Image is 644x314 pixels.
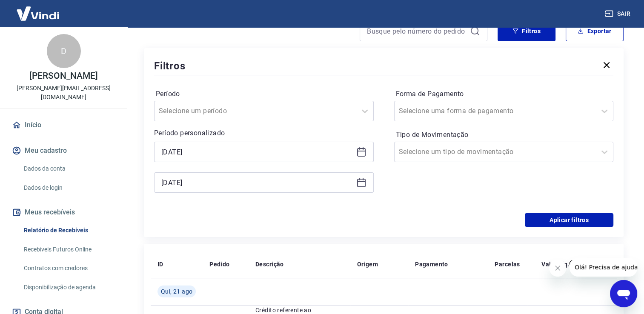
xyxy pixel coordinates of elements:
span: Qui, 21 ago [161,287,192,296]
a: Início [10,116,117,134]
button: Aplicar filtros [525,213,613,227]
iframe: Mensagem da empresa [570,258,637,277]
button: Exportar [566,21,624,41]
a: Dados da conta [20,160,117,177]
button: Meu cadastro [10,141,117,160]
iframe: Botão para abrir a janela de mensagens [610,280,637,307]
div: D [47,34,81,68]
p: Descrição [255,260,284,268]
button: Sair [603,6,634,22]
p: Parcelas [495,260,520,268]
a: Contratos com credores [20,260,117,277]
p: [PERSON_NAME] [29,71,97,80]
a: Disponibilização de agenda [20,279,117,296]
input: Busque pelo número do pedido [367,25,467,37]
p: ID [157,260,163,268]
label: Tipo de Movimentação [396,130,612,140]
p: Origem [357,260,378,268]
button: Meus recebíveis [10,203,117,222]
a: Relatório de Recebíveis [20,222,117,239]
iframe: Fechar mensagem [549,260,566,277]
a: Dados de login [20,179,117,197]
button: Filtros [498,21,555,41]
span: Olá! Precisa de ajuda? [5,6,72,13]
a: Recebíveis Futuros Online [20,241,117,258]
label: Forma de Pagamento [396,89,612,99]
p: Valor Líq. [541,260,569,268]
img: Vindi [10,0,66,26]
input: Data final [161,176,353,189]
p: Período personalizado [154,128,374,138]
p: Pedido [209,260,229,268]
label: Período [156,89,372,99]
h5: Filtros [154,59,186,73]
p: Pagamento [415,260,448,268]
input: Data inicial [161,146,353,158]
p: [PERSON_NAME][EMAIL_ADDRESS][DOMAIN_NAME] [7,84,120,102]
